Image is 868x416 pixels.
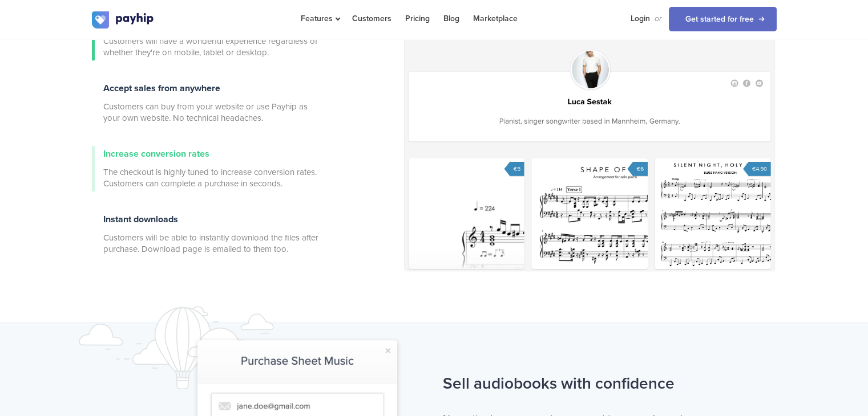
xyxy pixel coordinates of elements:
[92,211,320,257] a: Instant downloads Customers will be able to instantly download the files after purchase. Download...
[103,148,209,160] span: Increase conversion rates
[443,369,718,399] h2: Sell audiobooks with confidence
[92,146,320,191] a: Increase conversion rates The checkout is highly tuned to increase conversion rates. Customers ca...
[92,11,155,28] img: logo.svg
[301,14,338,23] span: Features
[92,80,320,126] a: Accept sales from anywhere Customers can buy from your website or use Payhip as your own website....
[103,83,220,94] span: Accept sales from anywhere
[103,35,320,58] span: Customers will have a wonderful experience regardless of whether they're on mobile, tablet or des...
[669,7,777,31] a: Get started for free
[103,101,320,124] span: Customers can buy from your website or use Payhip as your own website. No technical headaches.
[103,166,320,189] span: The checkout is highly tuned to increase conversion rates. Customers can complete a purchase in s...
[103,232,320,255] span: Customers will be able to instantly download the files after purchase. Download page is emailed t...
[103,214,178,225] span: Instant downloads
[79,306,307,389] img: airballon.svg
